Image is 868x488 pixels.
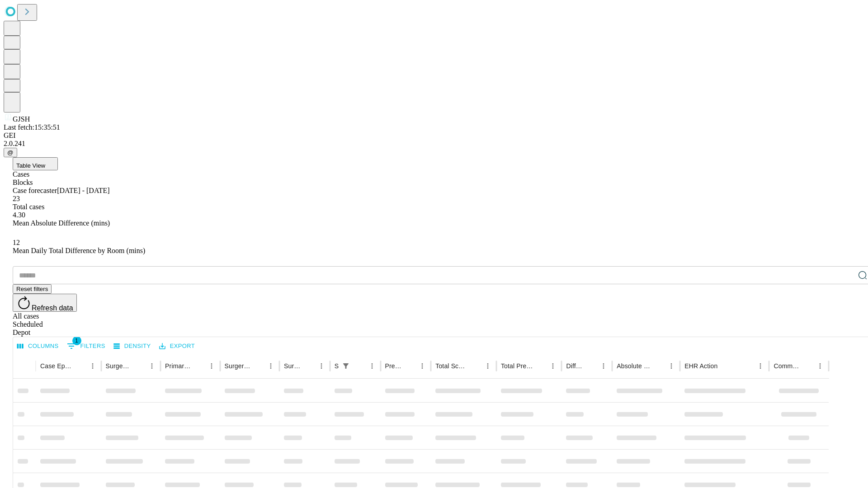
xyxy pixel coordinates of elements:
div: 1 active filter [340,360,352,372]
span: Case forecaster [13,187,57,194]
button: Menu [547,360,559,372]
div: Total Scheduled Duration [435,362,468,370]
span: 12 [13,239,20,246]
div: 2.0.241 [4,140,864,148]
button: Export [157,339,197,353]
span: Mean Daily Total Difference by Room (mins) [13,247,145,254]
div: Surgery Date [284,362,302,370]
span: Last fetch: 15:35:51 [4,123,60,131]
span: 1 [72,336,81,345]
button: Sort [252,360,264,372]
div: Comments [774,362,800,370]
div: Absolute Difference [617,362,651,370]
button: Sort [74,360,86,372]
span: GJSH [13,115,30,123]
button: @ [4,148,17,157]
button: Menu [315,360,328,372]
button: Menu [597,360,610,372]
span: 23 [13,195,20,202]
span: Reset filters [16,286,48,292]
button: Sort [585,360,597,372]
div: Difference [566,362,584,370]
button: Menu [205,360,218,372]
div: Total Predicted Duration [501,362,533,370]
button: Sort [801,360,814,372]
span: @ [7,149,14,156]
button: Sort [718,360,731,372]
button: Table View [13,157,58,170]
span: Table View [16,162,45,169]
button: Reset filters [13,284,52,294]
div: GEI [4,131,864,140]
button: Menu [366,360,378,372]
button: Sort [193,360,205,372]
span: Total cases [13,203,44,211]
button: Show filters [340,360,352,372]
div: Surgery Name [225,362,251,370]
div: Surgeon Name [106,362,132,370]
button: Menu [264,360,277,372]
button: Sort [133,360,146,372]
span: 4.30 [13,211,25,219]
button: Menu [86,360,99,372]
div: Case Epic Id [40,362,73,370]
button: Menu [665,360,678,372]
button: Sort [302,360,315,372]
span: Refresh data [32,304,73,312]
button: Menu [146,360,158,372]
button: Menu [814,360,826,372]
div: Scheduled In Room Duration [335,362,339,370]
button: Sort [353,360,366,372]
button: Sort [652,360,665,372]
div: Primary Service [165,362,191,370]
button: Menu [481,360,494,372]
button: Refresh data [13,294,77,312]
button: Sort [403,360,416,372]
button: Menu [416,360,429,372]
button: Density [111,339,153,353]
div: Predicted In Room Duration [385,362,403,370]
button: Show filters [65,339,108,353]
button: Select columns [15,339,61,353]
button: Sort [469,360,481,372]
span: [DATE] - [DATE] [57,187,109,194]
span: Mean Absolute Difference (mins) [13,219,110,227]
button: Sort [534,360,547,372]
div: EHR Action [684,362,717,370]
button: Menu [754,360,767,372]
